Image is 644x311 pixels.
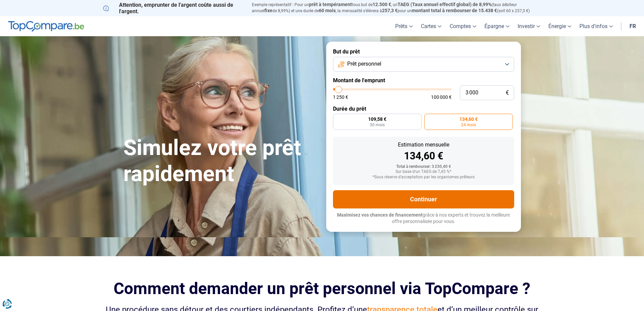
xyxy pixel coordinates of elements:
[337,212,423,218] span: Maximisez vos chances de financement
[446,16,480,36] a: Comptes
[333,212,514,225] p: grâce à nos experts et trouvez la meilleure offre personnalisée pour vous.
[461,123,476,127] span: 24 mois
[506,90,509,96] span: €
[338,151,509,161] div: 134,60 €
[431,95,452,99] span: 100 000 €
[252,2,541,14] p: Exemple représentatif : Pour un tous but de , un (taux débiteur annuel de 8,99%) et une durée de ...
[391,16,417,36] a: Prêts
[319,8,336,13] span: 60 mois
[417,16,446,36] a: Cartes
[309,2,352,7] span: prêt à tempérament
[544,16,575,36] a: Énergie
[123,135,318,187] h1: Simulez votre prêt rapidement
[347,60,381,68] span: Prêt personnel
[338,175,509,180] div: *Sous réserve d'acceptation par les organismes prêteurs
[333,48,514,55] label: But du prêt
[264,8,272,13] span: fixe
[480,16,514,36] a: Épargne
[338,164,509,169] div: Total à rembourser: 3 230,40 €
[333,95,348,99] span: 1 250 €
[333,77,514,84] label: Montant de l'emprunt
[459,117,478,121] span: 134,60 €
[382,8,398,13] span: 257,3 €
[333,57,514,72] button: Prêt personnel
[398,2,492,7] span: TAEG (Taux annuel effectif global) de 8,99%
[103,2,244,15] p: Attention, emprunter de l'argent coûte aussi de l'argent.
[103,279,541,298] h2: Comment demander un prêt personnel via TopCompare ?
[8,21,84,32] img: TopCompare
[625,16,640,36] a: fr
[338,142,509,148] div: Estimation mensuelle
[368,117,386,121] span: 109,58 €
[514,16,544,36] a: Investir
[333,106,514,112] label: Durée du prêt
[333,190,514,208] button: Continuer
[338,170,509,174] div: Sur base d'un TAEG de 7,45 %*
[575,16,617,36] a: Plus d'infos
[373,2,391,7] span: 12.500 €
[412,8,497,13] span: montant total à rembourser de 15.438 €
[370,123,385,127] span: 30 mois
